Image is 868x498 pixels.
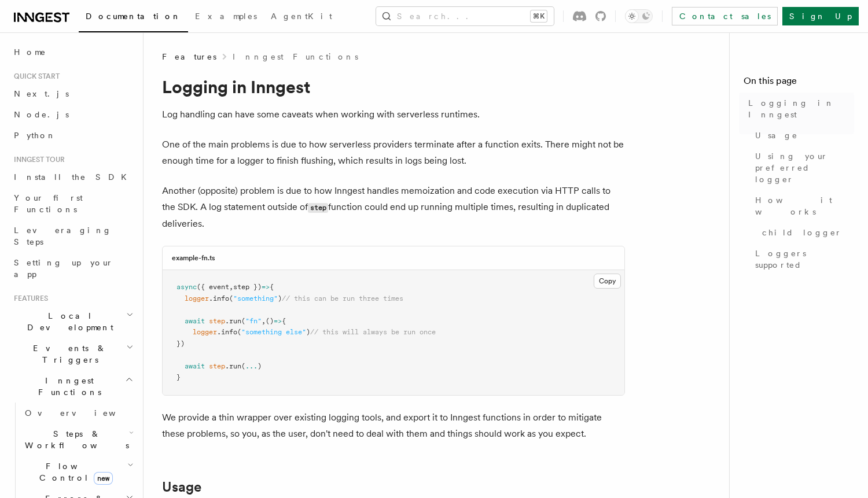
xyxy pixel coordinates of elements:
span: async [176,283,197,291]
a: Install the SDK [9,167,136,187]
span: Features [162,51,216,62]
span: step [209,317,225,325]
span: logger [185,294,209,303]
span: Leveraging Steps [14,226,112,246]
button: Flow Controlnew [20,456,136,488]
span: { [270,283,274,291]
span: Logging in Inngest [748,97,854,120]
kbd: ⌘K [531,10,547,22]
a: Inngest Functions [233,51,358,62]
span: Your first Functions [14,193,83,214]
span: Events & Triggers [9,342,126,366]
a: Using your preferred logger [751,146,854,190]
span: "something else" [241,328,306,336]
a: Python [9,125,136,146]
span: "something" [233,294,278,303]
a: Overview [20,403,136,423]
a: Next.js [9,83,136,104]
span: Steps & Workflows [20,428,129,451]
p: One of the main problems is due to how serverless providers terminate after a function exits. The... [162,137,625,169]
span: } [176,373,181,381]
span: step }) [233,283,262,291]
a: Node.js [9,104,136,125]
button: Local Development [9,305,136,338]
span: Documentation [86,12,181,21]
a: Logging in Inngest [744,93,854,125]
span: Features [9,294,48,303]
code: step [308,203,328,213]
span: .run [225,362,241,370]
span: Loggers supported [755,248,854,271]
span: Quick start [9,72,60,81]
span: Inngest tour [9,155,65,164]
a: Examples [188,3,264,31]
a: Sign Up [782,7,859,25]
button: Copy [594,274,621,289]
span: Using your preferred logger [755,150,854,185]
span: Install the SDK [14,172,134,182]
a: Your first Functions [9,187,136,220]
span: ( [241,317,245,325]
h3: example-fn.ts [172,253,215,263]
span: new [94,472,113,485]
span: .run [225,317,241,325]
span: Usage [755,130,798,141]
span: { [282,317,286,325]
a: How it works [751,190,854,222]
a: child logger [757,222,854,243]
span: ( [237,328,241,336]
p: Log handling can have some caveats when working with serverless runtimes. [162,106,625,123]
span: logger [193,328,217,336]
span: await [185,362,205,370]
a: Leveraging Steps [9,220,136,252]
span: Inngest Functions [9,375,125,398]
span: Python [14,131,56,140]
button: Toggle dark mode [625,9,653,23]
span: "fn" [245,317,262,325]
span: ) [258,362,262,370]
button: Inngest Functions [9,370,136,403]
span: Setting up your app [14,258,113,279]
span: , [229,283,233,291]
span: Overview [25,408,144,418]
a: Loggers supported [751,243,854,275]
p: Another (opposite) problem is due to how Inngest handles memoization and code execution via HTTP ... [162,183,625,232]
span: Flow Control [20,460,127,484]
span: => [274,317,282,325]
span: Home [14,46,46,58]
span: ({ event [197,283,229,291]
a: Documentation [79,3,188,32]
a: AgentKit [264,3,339,31]
span: .info [209,294,229,303]
span: child logger [762,227,842,238]
span: => [262,283,270,291]
button: Events & Triggers [9,338,136,370]
span: Next.js [14,89,69,98]
span: ) [278,294,282,303]
h4: On this page [744,74,854,93]
span: , [262,317,266,325]
span: () [266,317,274,325]
span: ... [245,362,258,370]
a: Usage [751,125,854,146]
span: Node.js [14,110,69,119]
a: Setting up your app [9,252,136,285]
p: We provide a thin wrapper over existing logging tools, and export it to Inngest functions in orde... [162,410,625,442]
span: ) [306,328,310,336]
button: Steps & Workflows [20,423,136,456]
span: await [185,317,205,325]
span: AgentKit [271,12,332,21]
span: ( [241,362,245,370]
span: How it works [755,194,854,217]
span: // this will always be run once [310,328,436,336]
a: Usage [162,479,201,495]
button: Search...⌘K [376,7,554,25]
span: .info [217,328,237,336]
span: // this can be run three times [282,294,403,303]
a: Home [9,42,136,62]
h1: Logging in Inngest [162,76,625,97]
span: step [209,362,225,370]
span: Local Development [9,310,126,333]
span: }) [176,340,185,348]
span: Examples [195,12,257,21]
